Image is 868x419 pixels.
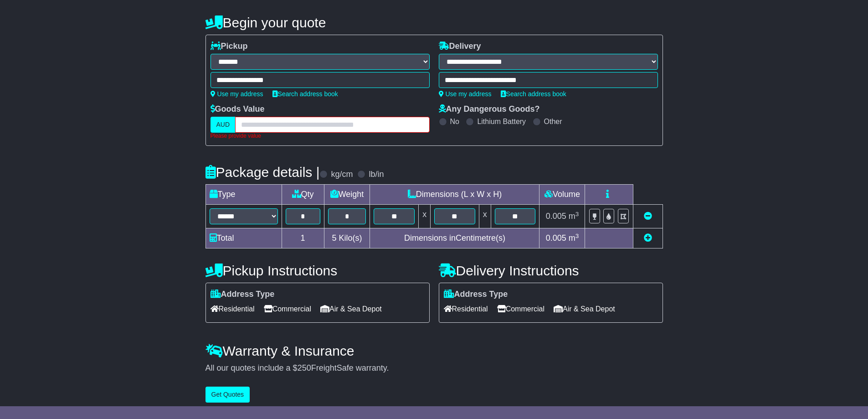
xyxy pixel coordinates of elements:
[272,90,338,98] a: Search address book
[569,233,579,243] span: m
[539,185,585,205] td: Volume
[439,41,481,52] label: Delivery
[369,170,384,180] label: lb/in
[332,233,336,243] span: 5
[282,228,324,248] td: 1
[450,117,459,126] label: No
[546,233,566,243] span: 0.005
[439,104,540,114] label: Any Dangerous Goods?
[370,185,539,205] td: Dimensions (L x W x H)
[211,41,248,52] label: Pickup
[205,363,663,373] div: All our quotes include a $ FreightSafe warranty.
[439,263,663,278] h4: Delivery Instructions
[644,233,652,243] a: Add new item
[211,133,430,139] div: Please provide value
[477,117,526,126] label: Lithium Battery
[575,211,579,217] sup: 3
[497,302,544,316] span: Commercial
[444,302,488,316] span: Residential
[544,117,562,126] label: Other
[320,302,382,316] span: Air & Sea Depot
[211,302,255,316] span: Residential
[324,228,370,248] td: Kilo(s)
[324,185,370,205] td: Weight
[546,212,566,221] span: 0.005
[264,302,311,316] span: Commercial
[439,90,492,98] a: Use my address
[501,90,566,98] a: Search address book
[419,205,431,228] td: x
[205,263,430,278] h4: Pickup Instructions
[370,228,539,248] td: Dimensions in Centimetre(s)
[205,15,663,30] h4: Begin your quote
[444,290,508,300] label: Address Type
[211,290,275,300] label: Address Type
[211,90,263,98] a: Use my address
[205,185,282,205] td: Type
[205,387,250,403] button: Get Quotes
[205,228,282,248] td: Total
[644,212,652,221] a: Remove this item
[331,170,353,180] label: kg/cm
[298,363,311,372] span: 250
[569,212,579,221] span: m
[205,165,320,180] h4: Package details |
[575,233,579,239] sup: 3
[211,117,236,133] label: AUD
[554,302,615,316] span: Air & Sea Depot
[479,205,491,228] td: x
[211,104,265,114] label: Goods Value
[205,343,663,358] h4: Warranty & Insurance
[282,185,324,205] td: Qty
